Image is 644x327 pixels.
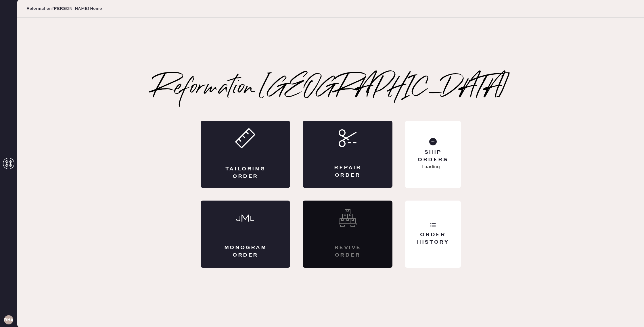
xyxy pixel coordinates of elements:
p: Loading... [421,163,444,170]
div: Revive order [326,244,369,259]
div: Tailoring Order [224,166,267,180]
div: Order History [410,231,456,246]
div: Repair Order [326,164,369,179]
div: Interested? Contact us at care@hemster.co [303,201,392,268]
span: Reformation [PERSON_NAME] Home [26,6,102,11]
h2: Reformation [GEOGRAPHIC_DATA] [153,77,509,100]
div: Monogram Order [224,244,267,259]
h3: RHA [4,318,13,322]
div: Ship Orders [410,149,456,163]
